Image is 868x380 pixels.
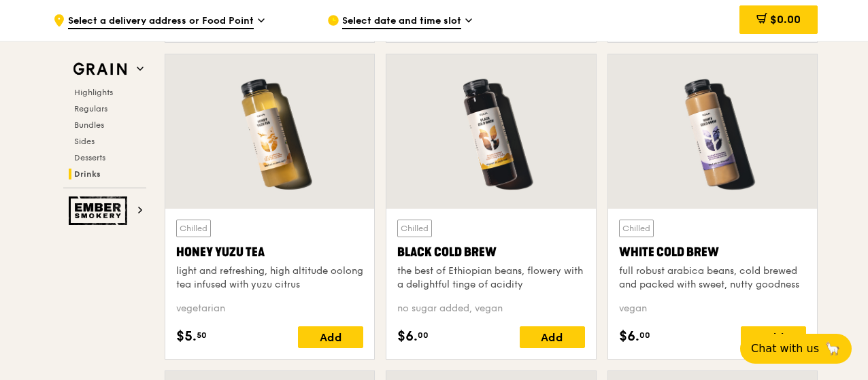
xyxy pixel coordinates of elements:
[68,14,254,29] span: Select a delivery address or Food Point
[69,196,131,225] img: Ember Smokery web logo
[197,330,207,341] span: 50
[176,302,363,315] div: vegetarian
[69,57,131,82] img: Grain web logo
[619,264,806,292] div: full robust arabica beans, cold brewed and packed with sweet, nutty goodness
[397,243,584,262] div: Black Cold Brew
[74,104,107,114] span: Regulars
[176,220,211,237] div: Chilled
[74,120,104,130] span: Bundles
[176,326,197,347] span: $5.
[397,302,584,315] div: no sugar added, vegan
[751,341,819,357] span: Chat with us
[342,14,461,29] span: Select date and time slot
[74,137,95,146] span: Sides
[397,264,584,292] div: the best of Ethiopian beans, flowery with a delightful tinge of acidity
[740,334,852,364] button: Chat with us🦙
[639,330,650,341] span: 00
[520,326,585,348] div: Add
[397,220,432,237] div: Chilled
[619,243,806,262] div: White Cold Brew
[397,326,418,347] span: $6.
[741,326,806,348] div: Add
[619,302,806,315] div: vegan
[74,88,113,97] span: Highlights
[74,169,101,179] span: Drinks
[176,243,363,262] div: Honey Yuzu Tea
[619,326,639,347] span: $6.
[298,326,363,348] div: Add
[770,13,801,26] span: $0.00
[824,341,841,357] span: 🦙
[418,330,429,341] span: 00
[619,220,654,237] div: Chilled
[176,264,363,292] div: light and refreshing, high altitude oolong tea infused with yuzu citrus
[74,153,105,162] span: Desserts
